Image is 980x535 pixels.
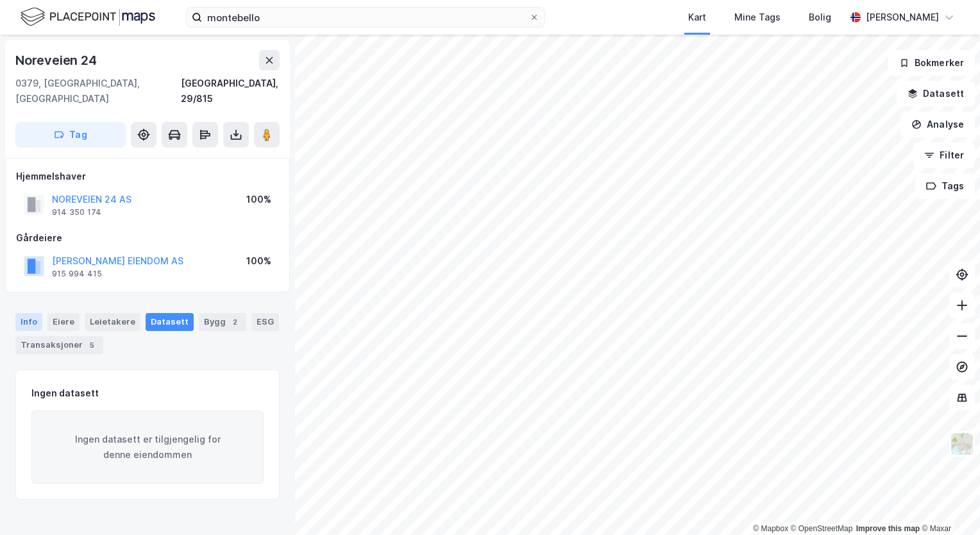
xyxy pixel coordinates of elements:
div: Eiere [47,313,80,331]
div: Hjemmelshaver [16,169,279,184]
div: 5 [85,339,98,352]
div: [GEOGRAPHIC_DATA], 29/815 [181,76,280,106]
button: Bokmerker [888,50,975,76]
div: 2 [228,316,241,328]
a: OpenStreetMap [791,524,853,533]
iframe: Chat Widget [916,473,980,535]
div: [PERSON_NAME] [866,10,939,25]
div: Noreveien 24 [15,50,99,71]
a: Improve this map [856,524,920,533]
div: Kart [688,10,706,25]
button: Tags [915,173,975,199]
div: 0379, [GEOGRAPHIC_DATA], [GEOGRAPHIC_DATA] [15,76,181,106]
div: Gårdeiere [16,230,279,246]
img: logo.f888ab2527a4732fd821a326f86c7f29.svg [21,6,155,28]
div: 100% [246,192,271,207]
div: Ingen datasett er tilgjengelig for denne eiendommen [31,411,264,484]
div: Ingen datasett [31,386,99,401]
button: Filter [913,142,975,168]
input: Søk på adresse, matrikkel, gårdeiere, leietakere eller personer [202,8,529,27]
button: Datasett [897,81,975,106]
div: Bygg [199,313,246,331]
div: Transaksjoner [15,336,103,354]
div: Leietakere [85,313,140,331]
div: ESG [251,313,279,331]
div: 914 350 174 [52,207,101,217]
div: 915 994 415 [52,269,102,279]
button: Analyse [900,112,975,137]
a: Mapbox [753,524,788,533]
div: Bolig [809,10,831,25]
div: 100% [246,253,271,269]
div: Datasett [146,313,194,331]
img: Z [950,432,974,456]
button: Tag [15,122,126,148]
div: Mine Tags [734,10,781,25]
div: Info [15,313,42,331]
